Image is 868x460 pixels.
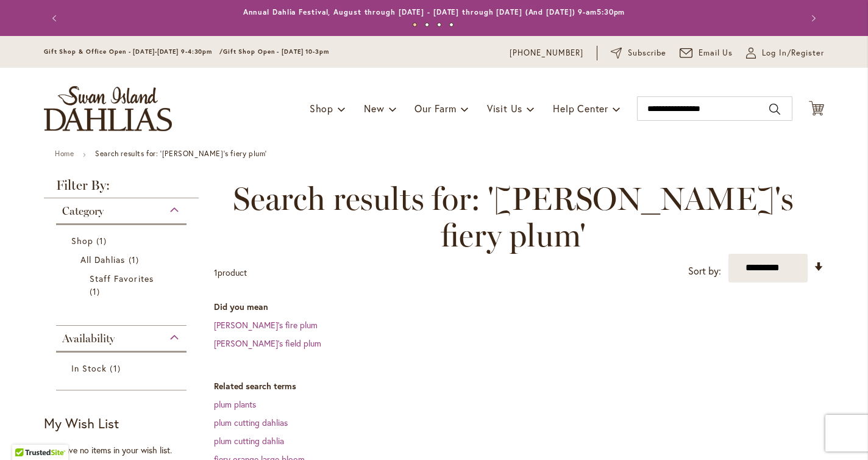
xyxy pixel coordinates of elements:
[214,417,288,428] a: plum cutting dahlias
[71,362,107,374] span: In Stock
[553,102,608,115] span: Help Center
[800,6,824,31] button: Next
[96,234,110,247] span: 1
[44,414,119,432] strong: My Wish List
[62,332,115,345] span: Availability
[364,102,384,115] span: New
[44,48,223,56] span: Gift Shop & Office Open - [DATE]-[DATE] 9-4:30pm /
[413,23,417,27] button: 1 of 4
[214,301,824,313] dt: Did you mean
[129,253,142,266] span: 1
[214,263,247,282] p: product
[449,23,454,27] button: 4 of 4
[80,253,165,266] a: All Dahlias
[214,319,318,331] a: [PERSON_NAME]'s fire plum
[680,47,733,59] a: Email Us
[628,47,666,59] span: Subscribe
[71,234,174,247] a: Shop
[44,444,207,456] div: You have no items in your wish list.
[214,398,256,410] a: plum plants
[90,273,154,284] span: Staff Favorites
[90,285,103,298] span: 1
[214,435,284,447] a: plum cutting dahlia
[44,86,172,131] a: store logo
[44,179,199,198] strong: Filter By:
[55,149,74,158] a: Home
[414,102,456,115] span: Our Farm
[611,47,666,59] a: Subscribe
[243,7,625,16] a: Annual Dahlia Festival, August through [DATE] - [DATE] through [DATE] (And [DATE]) 9-am5:30pm
[214,267,218,278] span: 1
[110,362,123,375] span: 1
[214,181,812,254] span: Search results for: '[PERSON_NAME]'s fiery plum'
[44,6,68,31] button: Previous
[95,149,267,158] strong: Search results for: '[PERSON_NAME]'s fiery plum'
[71,235,93,246] span: Shop
[425,23,429,27] button: 2 of 4
[437,23,441,27] button: 3 of 4
[71,362,174,375] a: In Stock 1
[62,204,104,218] span: Category
[223,48,329,56] span: Gift Shop Open - [DATE] 10-3pm
[487,102,522,115] span: Visit Us
[699,47,733,59] span: Email Us
[688,260,721,282] label: Sort by:
[90,272,156,298] a: Staff Favorites
[80,254,126,265] span: All Dahlias
[510,47,583,59] a: [PHONE_NUMBER]
[214,380,824,392] dt: Related search terms
[762,47,824,59] span: Log In/Register
[214,337,321,349] a: [PERSON_NAME]'s field plum
[746,47,824,59] a: Log In/Register
[310,102,333,115] span: Shop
